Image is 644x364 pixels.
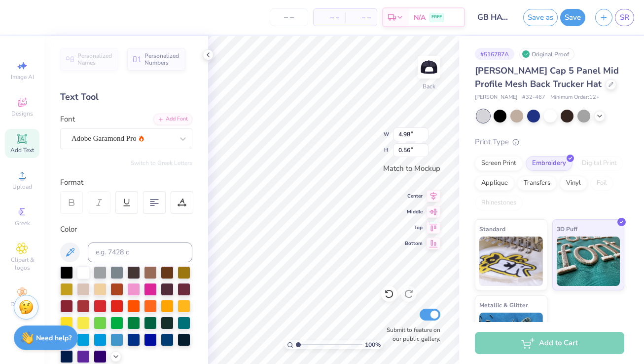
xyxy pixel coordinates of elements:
[77,52,112,66] span: Personalized Names
[414,12,426,23] span: N/A
[479,300,528,310] span: Metallic & Glitter
[36,333,72,343] strong: Need help?
[423,82,435,91] div: Back
[575,156,623,171] div: Digital Print
[475,93,517,102] span: [PERSON_NAME]
[351,12,371,23] span: – –
[517,176,557,191] div: Transfers
[620,12,629,23] span: SR
[615,9,634,26] a: SR
[479,224,505,234] span: Standard
[519,48,574,60] div: Original Proof
[405,193,423,200] span: Center
[60,90,192,104] div: Text Tool
[270,8,308,26] input: – –
[470,7,518,27] input: Untitled Design
[475,156,523,171] div: Screen Print
[10,146,34,154] span: Add Text
[60,114,75,125] label: Font
[431,14,442,21] span: FREE
[144,52,179,66] span: Personalized Numbers
[419,57,439,77] img: Back
[405,240,423,247] span: Bottom
[479,237,543,286] img: Standard
[381,325,440,343] label: Submit to feature on our public gallery.
[88,243,192,262] input: e.g. 7428 c
[522,93,545,102] span: # 32-467
[153,114,192,125] div: Add Font
[560,9,585,26] button: Save
[523,9,558,26] button: Save as
[60,224,192,235] div: Color
[475,136,624,148] div: Print Type
[590,176,613,191] div: Foil
[475,48,514,60] div: # 516787A
[60,177,193,188] div: Format
[526,156,572,171] div: Embroidery
[479,313,543,362] img: Metallic & Glitter
[550,93,600,102] span: Minimum Order: 12 +
[475,65,619,90] span: [PERSON_NAME] Cap 5 Panel Mid Profile Mesh Back Trucker Hat
[131,159,192,167] button: Switch to Greek Letters
[15,219,30,227] span: Greek
[557,237,620,286] img: 3D Puff
[5,256,39,272] span: Clipart & logos
[557,224,577,234] span: 3D Puff
[475,196,523,210] div: Rhinestones
[11,73,34,81] span: Image AI
[365,340,381,349] span: 100 %
[12,183,32,191] span: Upload
[10,300,34,308] span: Decorate
[320,12,339,23] span: – –
[11,110,33,118] span: Designs
[405,208,423,215] span: Middle
[405,224,423,231] span: Top
[560,176,587,191] div: Vinyl
[475,176,514,191] div: Applique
